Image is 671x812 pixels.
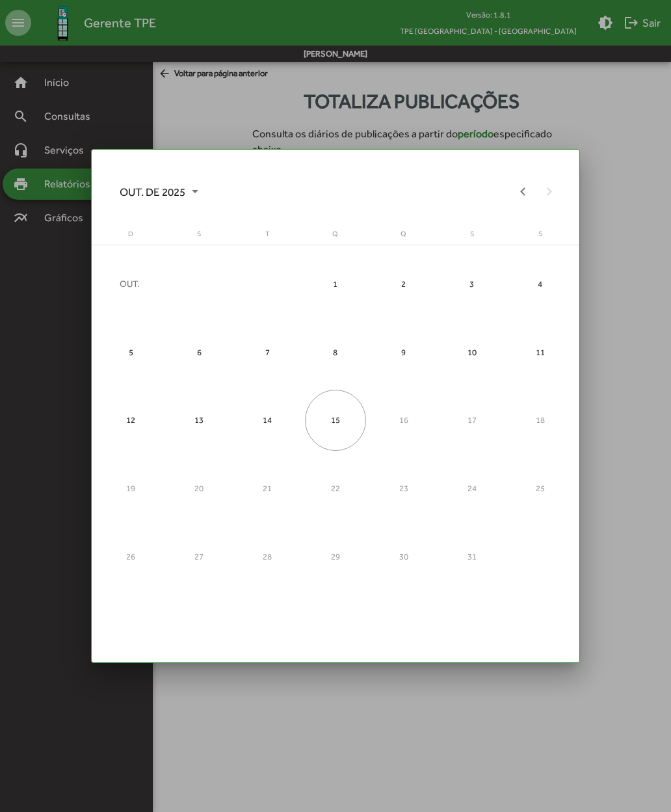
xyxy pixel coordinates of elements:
th: sábado [506,228,574,245]
div: 24 [441,458,502,519]
div: 13 [168,390,230,451]
div: 18 [509,390,570,451]
td: 21 de outubro de 2025 [233,454,302,522]
td: 22 de outubro de 2025 [302,454,370,522]
td: 15 de outubro de 2025 [302,386,370,455]
div: 29 [305,526,366,587]
td: 8 de outubro de 2025 [302,318,370,386]
div: 3 [441,253,502,314]
td: 12 de outubro de 2025 [97,386,165,455]
div: 2 [373,253,434,314]
td: 29 de outubro de 2025 [302,522,370,591]
td: 26 de outubro de 2025 [97,522,165,591]
th: quinta-feira [369,228,438,245]
td: 24 de outubro de 2025 [438,454,506,522]
div: 9 [373,321,434,383]
button: Previous month [510,179,536,205]
div: 14 [237,390,298,451]
div: 10 [441,321,502,383]
div: 8 [305,321,366,383]
td: 9 de outubro de 2025 [369,318,438,386]
div: 16 [373,390,434,451]
span: OUT. DE 2025 [120,180,198,204]
td: 3 de outubro de 2025 [438,250,506,318]
div: 7 [237,321,298,383]
td: 25 de outubro de 2025 [506,454,574,522]
th: domingo [97,228,165,245]
td: 19 de outubro de 2025 [97,454,165,522]
th: segunda-feira [165,228,233,245]
td: OUT. [97,250,302,318]
div: 31 [441,526,502,587]
td: 10 de outubro de 2025 [438,318,506,386]
td: 4 de outubro de 2025 [506,250,574,318]
td: 31 de outubro de 2025 [438,522,506,591]
div: 4 [509,253,570,314]
td: 30 de outubro de 2025 [369,522,438,591]
td: 16 de outubro de 2025 [369,386,438,455]
td: 13 de outubro de 2025 [165,386,233,455]
td: 11 de outubro de 2025 [506,318,574,386]
td: 5 de outubro de 2025 [97,318,165,386]
td: 1 de outubro de 2025 [302,250,370,318]
td: 20 de outubro de 2025 [165,454,233,522]
div: 1 [305,253,366,314]
td: 6 de outubro de 2025 [165,318,233,386]
button: Choose month and year [109,179,209,205]
div: 6 [168,321,230,383]
th: terça-feira [233,228,302,245]
div: 28 [237,526,298,587]
td: 17 de outubro de 2025 [438,386,506,455]
div: 12 [100,390,161,451]
div: 25 [509,458,570,519]
div: 21 [237,458,298,519]
th: quarta-feira [302,228,370,245]
td: 7 de outubro de 2025 [233,318,302,386]
div: 11 [509,321,570,383]
div: 26 [100,526,161,587]
td: 2 de outubro de 2025 [369,250,438,318]
td: 27 de outubro de 2025 [165,522,233,591]
div: 20 [168,458,230,519]
div: 30 [373,526,434,587]
div: 19 [100,458,161,519]
div: 23 [373,458,434,519]
td: 23 de outubro de 2025 [369,454,438,522]
td: 14 de outubro de 2025 [233,386,302,455]
div: 5 [100,321,161,383]
td: 28 de outubro de 2025 [233,522,302,591]
div: 15 [305,390,366,451]
td: 18 de outubro de 2025 [506,386,574,455]
th: sexta-feira [438,228,506,245]
div: 17 [441,390,502,451]
div: 27 [168,526,230,587]
div: 22 [305,458,366,519]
